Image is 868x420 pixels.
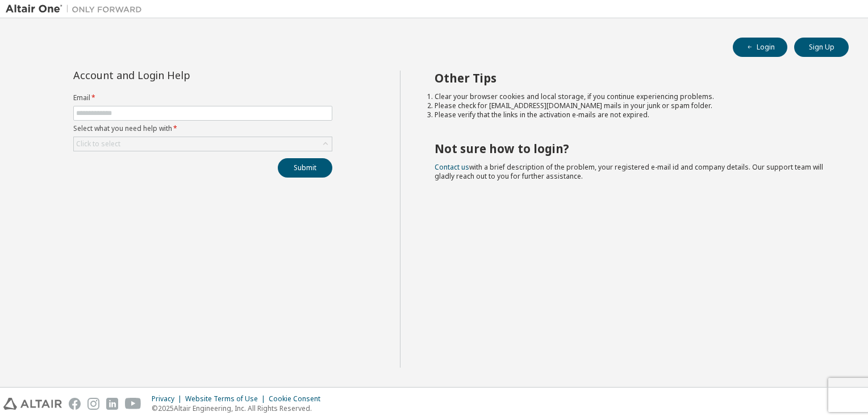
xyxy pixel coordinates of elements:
label: Select what you need help with [73,124,332,133]
div: Website Terms of Use [185,394,269,403]
li: Clear your browser cookies and local storage, if you continue experiencing problems. [435,92,829,101]
button: Sign Up [794,38,849,57]
div: Privacy [152,394,185,403]
img: Altair One [6,3,148,15]
a: Contact us [435,162,469,172]
li: Please check for [EMAIL_ADDRESS][DOMAIN_NAME] mails in your junk or spam folder. [435,101,829,110]
h2: Other Tips [435,71,829,85]
p: © 2025 Altair Engineering, Inc. All Rights Reserved. [152,403,327,413]
label: Email [73,93,332,102]
img: instagram.svg [87,398,99,410]
div: Click to select [74,137,332,151]
li: Please verify that the links in the activation e-mails are not expired. [435,110,829,120]
img: altair_logo.svg [3,398,62,410]
span: with a brief description of the problem, your registered e-mail id and company details. Our suppo... [435,162,823,181]
button: Submit [278,158,332,178]
button: Login [733,38,787,57]
h2: Not sure how to login? [435,141,829,156]
div: Click to select [76,139,120,149]
div: Cookie Consent [269,394,327,403]
img: youtube.svg [125,398,141,410]
img: linkedin.svg [106,398,118,410]
div: Account and Login Help [73,71,281,80]
img: facebook.svg [69,398,81,410]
